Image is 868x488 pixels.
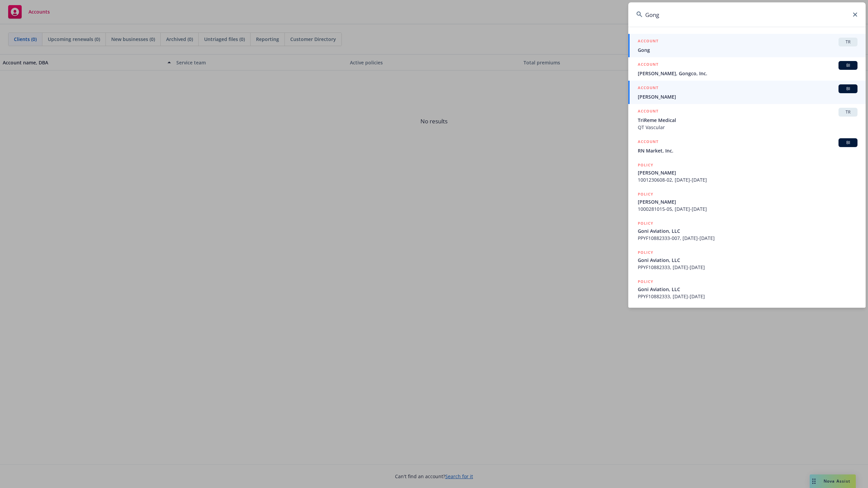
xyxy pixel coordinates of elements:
[638,84,658,93] h5: ACCOUNT
[841,39,855,45] span: TR
[638,191,653,198] h5: POLICY
[638,46,857,54] span: Gong
[638,278,653,285] h5: POLICY
[841,109,855,115] span: TR
[841,62,855,68] span: BI
[628,57,866,81] a: ACCOUNTBI[PERSON_NAME], Gongco, Inc.
[638,286,857,293] span: Goni Aviation, LLC
[638,293,857,300] span: PPYF10882333, [DATE]-[DATE]
[628,135,866,158] a: ACCOUNTBIRN Market, Inc.
[638,61,658,69] h5: ACCOUNT
[841,140,855,146] span: BI
[638,249,653,256] h5: POLICY
[628,216,866,245] a: POLICYGoni Aviation, LLCPPYF10882333-007, [DATE]-[DATE]
[638,162,653,168] h5: POLICY
[638,264,857,271] span: PPYF10882333, [DATE]-[DATE]
[638,38,658,46] h5: ACCOUNT
[638,176,857,183] span: 1001230608-02, [DATE]-[DATE]
[628,187,866,216] a: POLICY[PERSON_NAME]1000281015-05, [DATE]-[DATE]
[628,34,866,57] a: ACCOUNTTRGong
[638,169,857,176] span: [PERSON_NAME]
[638,117,857,124] span: TriReme Medical
[638,108,658,116] h5: ACCOUNT
[638,93,857,100] span: [PERSON_NAME]
[638,138,658,146] h5: ACCOUNT
[628,158,866,187] a: POLICY[PERSON_NAME]1001230608-02, [DATE]-[DATE]
[628,274,866,304] a: POLICYGoni Aviation, LLCPPYF10882333, [DATE]-[DATE]
[628,104,866,135] a: ACCOUNTTRTriReme MedicalQT Vascular
[628,81,866,104] a: ACCOUNTBI[PERSON_NAME]
[638,205,857,212] span: 1000281015-05, [DATE]-[DATE]
[638,147,857,154] span: RN Market, Inc.
[628,245,866,274] a: POLICYGoni Aviation, LLCPPYF10882333, [DATE]-[DATE]
[638,220,653,227] h5: POLICY
[638,198,857,205] span: [PERSON_NAME]
[841,86,855,92] span: BI
[628,2,866,27] input: Search...
[638,124,857,131] span: QT Vascular
[638,70,857,77] span: [PERSON_NAME], Gongco, Inc.
[638,227,857,235] span: Goni Aviation, LLC
[638,257,857,264] span: Goni Aviation, LLC
[638,235,857,242] span: PPYF10882333-007, [DATE]-[DATE]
